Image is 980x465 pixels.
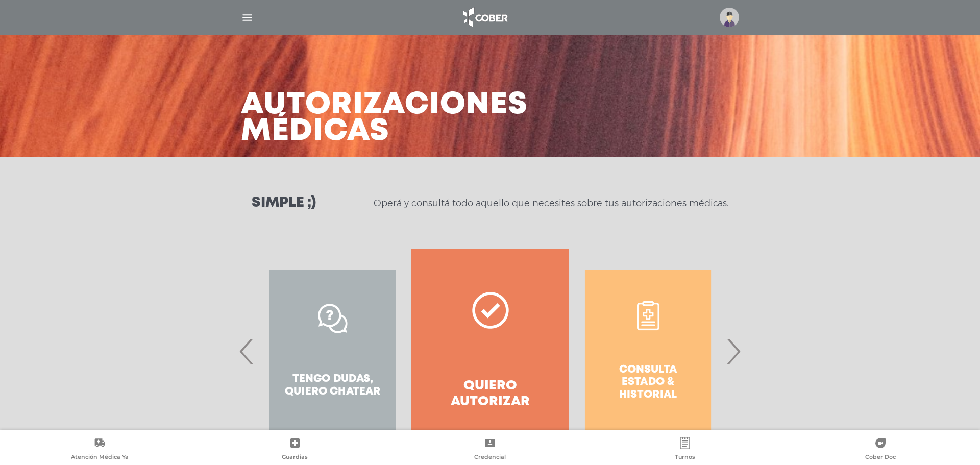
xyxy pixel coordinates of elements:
[282,453,308,462] span: Guardias
[393,437,587,463] a: Credencial
[411,249,569,453] a: Quiero autorizar
[723,324,743,379] span: Next
[675,453,695,462] span: Turnos
[2,437,197,463] a: Atención Médica Ya
[783,437,978,463] a: Cober Doc
[252,196,316,210] h3: Simple ;)
[197,437,392,463] a: Guardias
[430,378,551,410] h4: Quiero autorizar
[865,453,896,462] span: Cober Doc
[474,453,506,462] span: Credencial
[241,11,254,24] img: Cober_menu-lines-white.svg
[374,197,728,209] p: Operá y consultá todo aquello que necesites sobre tus autorizaciones médicas.
[720,8,739,27] img: profile-placeholder.svg
[71,453,129,462] span: Atención Médica Ya
[237,324,257,379] span: Previous
[458,5,511,30] img: logo_cober_home-white.png
[241,92,528,145] h3: Autorizaciones médicas
[587,437,782,463] a: Turnos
